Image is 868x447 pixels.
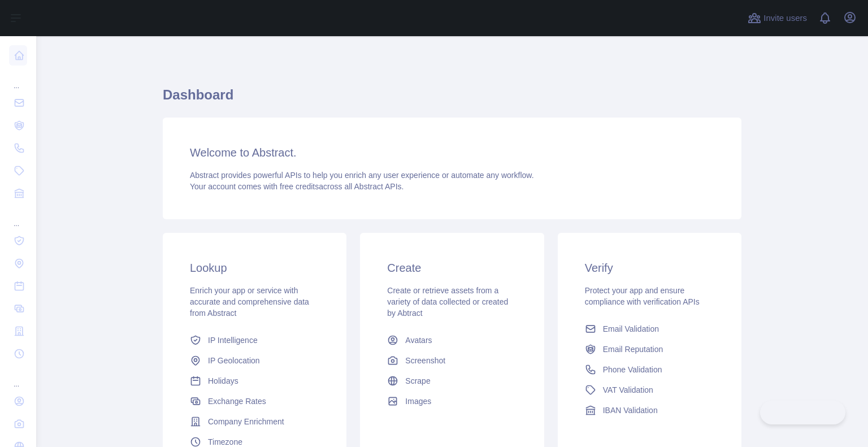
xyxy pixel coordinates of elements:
[208,335,258,346] span: IP Intelligence
[383,330,521,350] a: Avatars
[387,260,517,276] h3: Create
[9,68,27,90] div: ...
[208,375,238,387] span: Holidays
[190,145,714,160] h3: Welcome to Abstract.
[383,371,521,391] a: Scrape
[405,375,430,387] span: Scrape
[580,319,719,339] a: Email Validation
[745,9,809,27] button: Invite users
[190,286,309,318] span: Enrich your app or service with accurate and comprehensive data from Abstract
[580,380,719,400] a: VAT Validation
[208,396,266,407] span: Exchange Rates
[603,384,653,396] span: VAT Validation
[185,350,324,371] a: IP Geolocation
[760,401,845,424] iframe: Toggle Customer Support
[208,416,284,427] span: Company Enrichment
[580,339,719,359] a: Email Reputation
[383,391,521,411] a: Images
[603,323,659,335] span: Email Validation
[603,405,658,416] span: IBAN Validation
[405,335,432,346] span: Avatars
[405,396,431,407] span: Images
[185,371,324,391] a: Holidays
[190,182,403,191] span: Your account comes with across all Abstract APIs.
[9,366,27,389] div: ...
[387,286,508,318] span: Create or retrieve assets from a variety of data collected or created by Abtract
[405,355,445,366] span: Screenshot
[383,350,521,371] a: Screenshot
[580,359,719,380] a: Phone Validation
[585,286,700,306] span: Protect your app and ensure compliance with verification APIs
[190,260,319,276] h3: Lookup
[603,364,662,375] span: Phone Validation
[190,171,534,180] span: Abstract provides powerful APIs to help you enrich any user experience or automate any workflow.
[185,391,324,411] a: Exchange Rates
[280,182,319,191] span: free credits
[763,12,807,25] span: Invite users
[208,355,260,366] span: IP Geolocation
[185,330,324,350] a: IP Intelligence
[603,344,663,355] span: Email Reputation
[580,400,719,420] a: IBAN Validation
[9,206,27,228] div: ...
[585,260,714,276] h3: Verify
[185,411,324,432] a: Company Enrichment
[163,86,741,113] h1: Dashboard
